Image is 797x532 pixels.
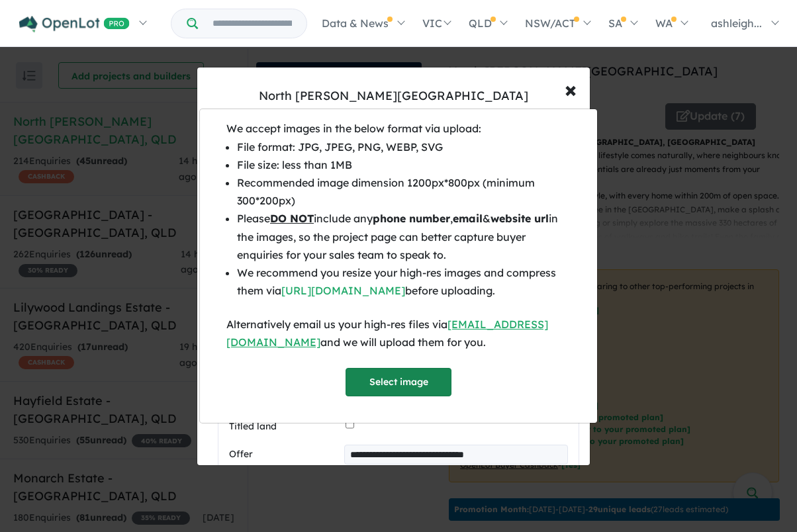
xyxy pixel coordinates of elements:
div: Alternatively email us your high-res files via and we will upload them for you. [226,316,571,351]
li: We recommend you resize your high-res images and compress them via before uploading. [237,264,571,300]
div: We accept images in the below format via upload: [226,120,571,138]
li: Please include any , & in the images, so the project page can better capture buyer enquiries for ... [237,210,571,264]
b: website url [491,212,549,225]
li: File size: less than 1MB [237,156,571,174]
li: Recommended image dimension 1200px*800px (minimum 300*200px) [237,174,571,210]
a: [URL][DOMAIN_NAME] [281,284,405,297]
b: phone number [373,212,450,225]
input: Try estate name, suburb, builder or developer [201,9,304,38]
button: Select image [346,368,451,396]
b: email [453,212,483,225]
u: DO NOT [270,212,314,225]
span: ashleigh... [711,17,762,30]
li: File format: JPG, JPEG, PNG, WEBP, SVG [237,138,571,156]
img: Openlot PRO Logo White [19,16,130,32]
